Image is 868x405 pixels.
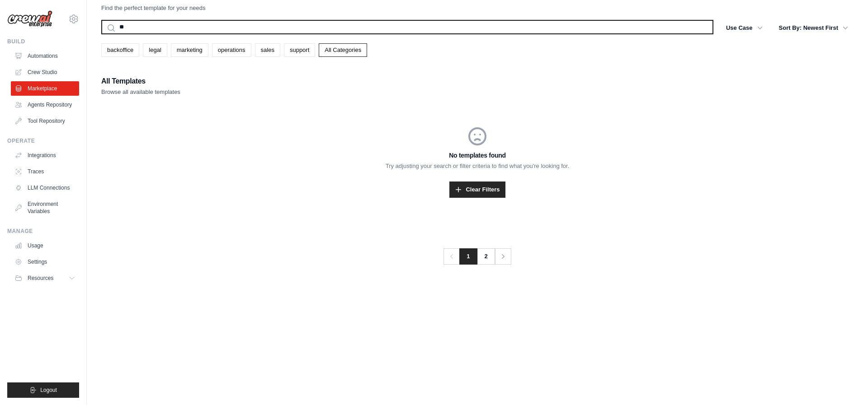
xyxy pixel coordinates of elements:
img: Logo [7,10,52,28]
a: Usage [11,238,79,253]
a: support [284,43,315,57]
p: Browse all available templates [101,88,180,97]
a: backoffice [101,43,139,57]
nav: Pagination [443,248,511,265]
a: legal [143,43,167,57]
a: 2 [477,248,495,265]
p: Try adjusting your search or filter criteria to find what you're looking for. [101,162,854,171]
a: Automations [11,49,79,63]
h2: All Templates [101,75,180,88]
span: Resources [28,275,53,282]
a: All Categories [319,43,367,57]
a: Tool Repository [11,114,79,128]
a: Marketplace [11,81,79,96]
a: LLM Connections [11,181,79,195]
div: Operate [7,137,79,144]
a: sales [255,43,280,57]
button: Sort By: Newest First [774,20,854,36]
span: Logout [40,386,57,394]
a: operations [212,43,251,57]
a: Environment Variables [11,197,79,219]
a: Clear Filters [449,182,505,198]
span: 1 [459,248,477,265]
button: Use Case [721,20,768,36]
div: Manage [7,228,79,235]
p: Find the perfect template for your needs [101,4,206,13]
div: Build [7,38,79,45]
a: Crew Studio [11,65,79,79]
a: Settings [11,255,79,269]
a: Agents Repository [11,98,79,112]
a: marketing [171,43,208,57]
a: Traces [11,164,79,179]
h3: No templates found [101,151,854,160]
button: Logout [7,382,79,398]
a: Integrations [11,148,79,163]
button: Resources [11,271,79,285]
